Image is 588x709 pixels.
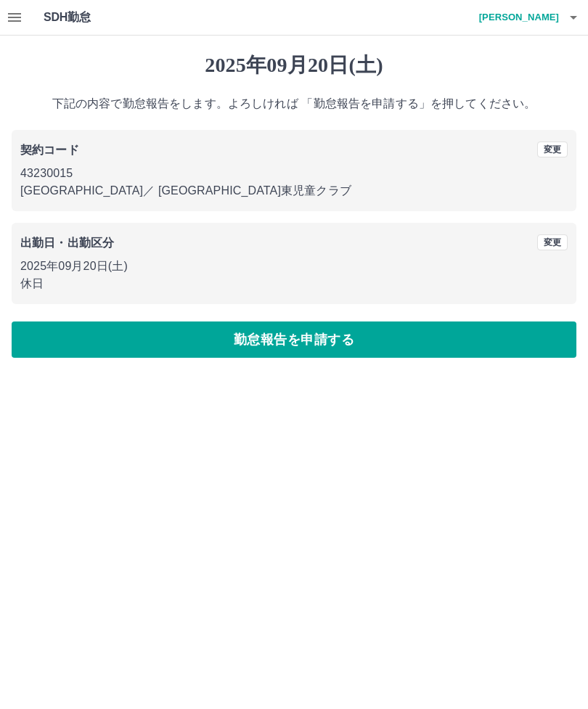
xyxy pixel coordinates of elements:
[537,142,568,157] button: 変更
[537,234,568,250] button: 変更
[20,165,568,182] p: 43230015
[12,321,576,358] button: 勤怠報告を申請する
[20,182,568,200] p: [GEOGRAPHIC_DATA] ／ [GEOGRAPHIC_DATA]東児童クラブ
[20,275,568,292] p: 休日
[20,237,114,249] b: 出勤日・出勤区分
[12,53,576,78] h1: 2025年09月20日(土)
[20,144,79,156] b: 契約コード
[12,95,576,112] p: 下記の内容で勤怠報告をします。よろしければ 「勤怠報告を申請する」を押してください。
[20,258,568,275] p: 2025年09月20日(土)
